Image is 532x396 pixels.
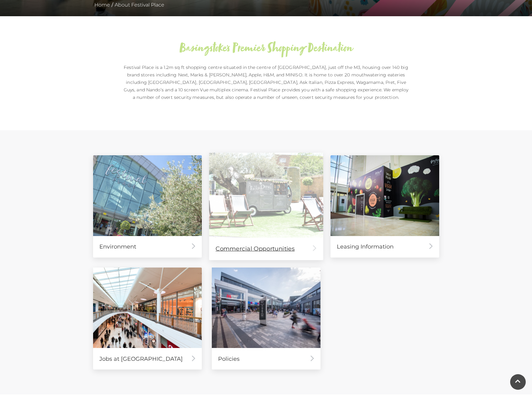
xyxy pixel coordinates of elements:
[93,2,112,8] a: Home
[212,348,321,369] div: Policies
[93,348,202,369] div: Jobs at [GEOGRAPHIC_DATA]
[122,64,410,101] p: Festival Place is a 1.2m sq ft shopping centre situated in the centre of [GEOGRAPHIC_DATA], just ...
[113,2,166,8] a: About Festival Place
[209,237,323,260] div: Commercial Opportunities
[122,42,410,56] h2: Basingstoke's Premier Shopping Destination
[331,236,439,258] div: Leasing Information
[209,153,323,260] a: Commercial Opportunities
[331,155,439,258] a: Leasing Information
[93,155,202,258] a: Environment
[93,236,202,258] div: Environment
[212,268,321,370] a: Policies
[93,268,202,370] a: Jobs at [GEOGRAPHIC_DATA]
